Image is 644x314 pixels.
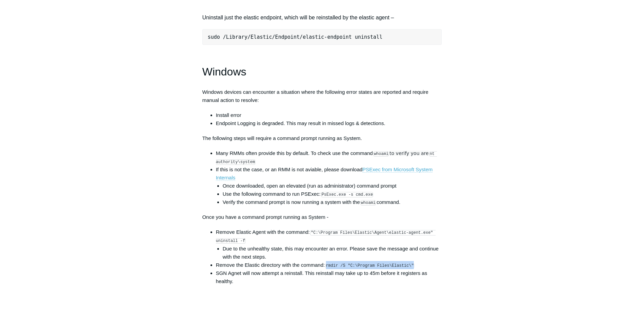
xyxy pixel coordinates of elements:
[223,190,442,198] li: Use the following command to run PSExec:
[223,245,442,261] li: Due to the unhealthy state, this may encounter an error. Please save the message and continue wit...
[389,151,428,156] span: to verify you are
[216,165,442,206] li: If this is not the case, or an RMM is not aviable, please download
[223,182,442,190] li: Once downloaded, open an elevated (run as administrator) command prompt
[202,134,442,142] p: The following steps will require a command prompt running as System.
[202,213,442,221] p: Once you have a command prompt running as System -
[326,263,414,268] code: rmdir /S "C:\Program Files\Elastic\"
[223,198,442,206] li: Verify the command prompt is now running a system with the command.
[216,167,433,181] a: PSExec from Microsoft System Internals
[202,29,442,45] pre: sudo /Library/Elastic/Endpoint/elastic-endpoint uninstall
[216,261,442,269] li: Remove the Elastic directory with the command:
[202,13,442,22] h4: Uninstall just the elastic endpoint, which will be reinstalled by the elastic agent –
[216,230,436,244] code: "C:\Program Files\Elastic\Agent\elastic-agent.exe" uninstall -f
[216,228,442,261] li: Remove Elastic Agent with the command:
[216,149,442,165] li: Many RMMs often provide this by default. To check use the command
[202,88,442,104] p: Windows devices can encounter a situation where the following error states are reported and requi...
[216,119,442,127] li: Endpoint Logging is degraded. This may result in missed logs & detections.
[373,151,389,157] code: whoami
[216,151,437,165] code: nt authority\system
[321,192,373,197] code: PsExec.exe -s cmd.exe
[216,269,442,285] li: SGN Agnet will now attempt a reinstall. This reinstall may take up to 45m before it registers as ...
[202,63,442,81] h1: Windows
[361,200,376,206] code: whoami
[216,111,442,119] li: Install error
